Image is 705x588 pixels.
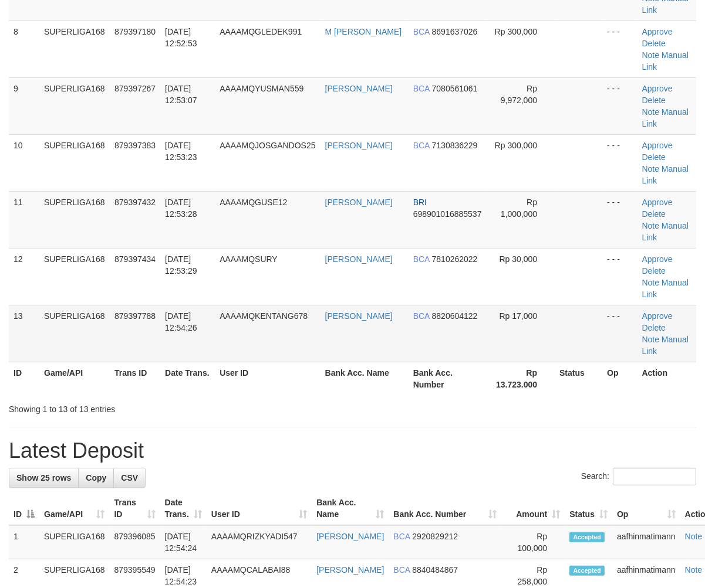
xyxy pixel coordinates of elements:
td: 1 [9,525,39,559]
a: Copy [78,468,114,488]
a: Approve [642,198,673,207]
td: SUPERLIGA168 [39,525,110,559]
th: ID: activate to sort column descending [9,492,39,525]
th: ID [9,362,39,395]
td: aafhinmatimann [612,525,680,559]
span: AAAAMQGUSE12 [220,198,287,207]
span: Rp 1,000,000 [501,198,537,219]
th: User ID [215,362,320,395]
a: Note [642,164,660,174]
th: Status: activate to sort column ascending [565,492,612,525]
span: Accepted [569,532,605,542]
span: Copy 8840484867 to clipboard [412,565,458,575]
span: Rp 9,972,000 [501,84,537,105]
a: Manual Link [642,107,689,128]
a: Show 25 rows [9,468,79,488]
th: Game/API [39,362,110,395]
a: [PERSON_NAME] [316,532,384,541]
span: [DATE] 12:53:23 [165,141,197,162]
a: Delete [642,209,666,219]
th: Bank Acc. Number [409,362,488,395]
a: Approve [642,311,673,321]
span: Rp 300,000 [495,27,537,36]
a: Note [642,278,660,287]
a: CSV [113,468,146,488]
span: BCA [413,27,430,36]
a: Approve [642,27,673,36]
td: 8 [9,21,39,77]
span: [DATE] 12:53:28 [165,198,197,219]
span: Show 25 rows [16,473,71,482]
a: M [PERSON_NAME] [325,27,402,36]
td: SUPERLIGA168 [39,134,110,191]
span: [DATE] 12:52:53 [165,27,197,48]
span: BCA [413,311,430,321]
td: AAAAMQRIZKYADI547 [207,525,312,559]
td: - - - [602,77,637,134]
td: - - - [602,305,637,362]
span: BCA [413,254,430,264]
td: 10 [9,134,39,191]
td: 12 [9,248,39,305]
th: Op [602,362,637,395]
span: 879397432 [114,198,156,207]
span: 879397267 [114,84,156,93]
td: SUPERLIGA168 [39,305,110,362]
span: 879397383 [114,141,156,150]
a: [PERSON_NAME] [325,198,393,207]
span: [DATE] 12:53:07 [165,84,197,105]
a: Note [685,532,703,541]
input: Search: [613,468,696,485]
a: Manual Link [642,50,689,72]
a: Delete [642,266,666,276]
a: [PERSON_NAME] [325,141,393,150]
td: SUPERLIGA168 [39,248,110,305]
td: 13 [9,305,39,362]
span: AAAAMQYUSMAN559 [220,84,303,93]
th: Date Trans.: activate to sort column ascending [160,492,207,525]
a: Approve [642,141,673,150]
span: CSV [121,473,138,482]
td: 879396085 [110,525,160,559]
th: Amount: activate to sort column ascending [501,492,565,525]
a: Note [642,50,660,60]
span: 879397180 [114,27,156,36]
span: Copy 2920829212 to clipboard [412,532,458,541]
span: AAAAMQKENTANG678 [220,311,308,321]
a: Approve [642,254,673,264]
td: SUPERLIGA168 [39,77,110,134]
span: Copy 698901016885537 to clipboard [413,209,482,219]
span: Copy 8820604122 to clipboard [432,311,478,321]
th: Trans ID: activate to sort column ascending [110,492,160,525]
h1: Latest Deposit [9,439,696,463]
span: Accepted [569,566,605,576]
th: Trans ID [110,362,160,395]
td: SUPERLIGA168 [39,191,110,248]
a: Manual Link [642,221,689,242]
a: [PERSON_NAME] [316,565,384,575]
a: Manual Link [642,335,689,356]
th: Op: activate to sort column ascending [612,492,680,525]
a: [PERSON_NAME] [325,254,393,264]
a: Delete [642,323,666,332]
th: Status [555,362,602,395]
span: Rp 30,000 [499,254,537,264]
td: Rp 100,000 [501,525,565,559]
th: Bank Acc. Name: activate to sort column ascending [312,492,389,525]
td: 11 [9,191,39,248]
a: [PERSON_NAME] [325,84,393,93]
span: Copy [86,473,106,482]
span: Copy 7130836229 to clipboard [432,141,478,150]
a: Delete [642,152,666,162]
span: AAAAMQJOSGANDOS25 [220,141,315,150]
span: BCA [393,532,410,541]
span: Rp 17,000 [499,311,537,321]
a: Delete [642,39,666,48]
span: BCA [393,565,410,575]
th: User ID: activate to sort column ascending [207,492,312,525]
th: Action [637,362,697,395]
a: Note [642,107,660,117]
span: Rp 300,000 [495,141,537,150]
a: Approve [642,84,673,93]
th: Bank Acc. Number: activate to sort column ascending [389,492,501,525]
